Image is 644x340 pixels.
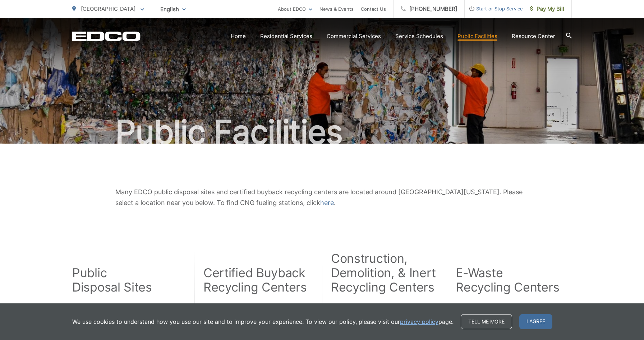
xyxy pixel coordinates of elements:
[395,32,443,41] a: Service Schedules
[72,114,572,150] h1: Public Facilities
[519,314,552,329] span: I agree
[331,251,438,294] h2: Construction, Demolition, & Inert Recycling Centers
[72,266,152,294] h2: Public Disposal Sites
[72,31,141,41] a: EDCD logo. Return to the homepage.
[461,314,512,329] a: Tell me more
[260,32,312,41] a: Residential Services
[457,32,497,41] a: Public Facilities
[81,5,135,12] span: [GEOGRAPHIC_DATA]
[361,5,386,13] a: Contact Us
[530,5,564,13] span: Pay My Bill
[72,317,454,326] p: We use cookies to understand how you use our site and to improve your experience. To view our pol...
[512,32,555,41] a: Resource Center
[320,197,334,208] a: here
[327,32,381,41] a: Commercial Services
[319,5,354,13] a: News & Events
[278,5,312,13] a: About EDCO
[203,266,308,294] h2: Certified Buyback Recycling Centers
[456,266,559,294] h2: E-Waste Recycling Centers
[400,317,438,326] a: privacy policy
[231,32,246,41] a: Home
[115,188,523,206] span: Many EDCO public disposal sites and certified buyback recycling centers are located around [GEOGR...
[155,3,191,15] span: English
